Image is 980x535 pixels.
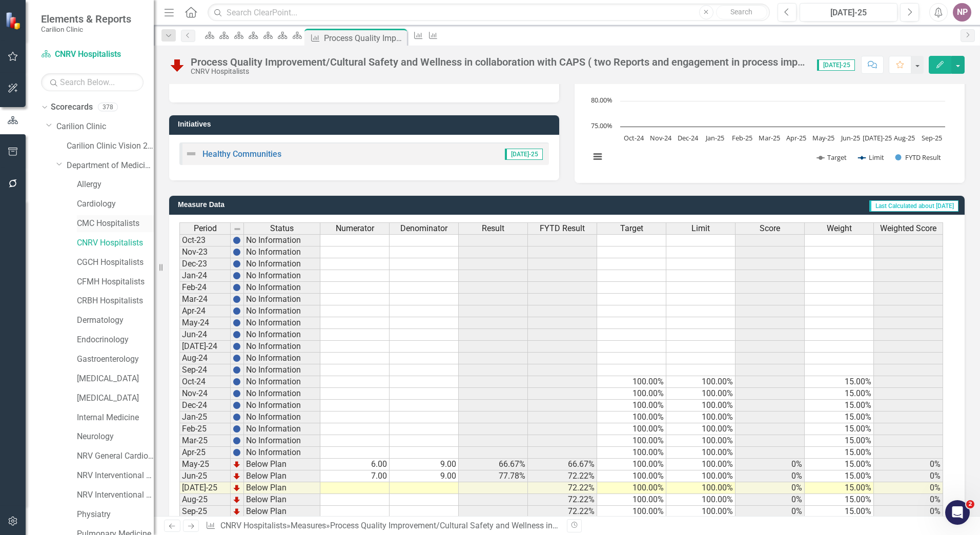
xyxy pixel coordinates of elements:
[895,153,942,162] button: Show FYTD Result
[41,13,131,25] span: Elements & Reports
[805,435,874,447] td: 15.00%
[179,353,231,364] td: Aug-24
[666,506,736,518] td: 100.00%
[666,459,736,470] td: 100.00%
[233,342,241,351] img: BgCOk07PiH71IgAAAABJRU5ErkJggg==
[244,494,320,506] td: Below Plan
[179,400,231,411] td: Dec-24
[540,224,585,233] span: FYTD Result
[179,494,231,506] td: Aug-25
[805,400,874,411] td: 15.00%
[597,423,666,435] td: 100.00%
[178,201,444,209] h3: Measure Data
[805,447,874,459] td: 15.00%
[666,470,736,482] td: 100.00%
[320,470,390,482] td: 7.00
[179,364,231,376] td: Sep-24
[817,59,855,71] span: [DATE]-25
[812,133,834,142] text: May-25
[206,520,559,532] div: » »
[800,3,897,22] button: [DATE]-25
[233,319,241,327] img: BgCOk07PiH71IgAAAABJRU5ErkJggg==
[597,459,666,470] td: 100.00%
[585,19,954,173] div: Chart. Highcharts interactive chart.
[817,153,847,162] button: Show Target
[805,470,874,482] td: 15.00%
[400,224,447,233] span: Denominator
[244,234,320,246] td: No Information
[77,373,154,385] a: [MEDICAL_DATA]
[874,506,943,518] td: 0%
[390,470,459,482] td: 9.00
[233,295,241,303] img: BgCOk07PiH71IgAAAABJRU5ErkJggg==
[597,376,666,388] td: 100.00%
[827,224,852,233] span: Weight
[244,388,320,400] td: No Information
[77,509,154,521] a: Physiatry
[591,121,612,130] text: 75.00%
[874,459,943,470] td: 0%
[233,307,241,315] img: BgCOk07PiH71IgAAAABJRU5ErkJggg==
[869,200,958,212] span: Last Calculated about [DATE]
[736,459,805,470] td: 0%
[244,270,320,282] td: No Information
[880,224,936,233] span: Weighted Score
[233,260,241,268] img: BgCOk07PiH71IgAAAABJRU5ErkJggg==
[233,484,241,492] img: TnMDeAgwAPMxUmUi88jYAAAAAElFTkSuQmCC
[41,25,131,33] small: Carilion Clinic
[803,7,894,19] div: [DATE]-25
[244,470,320,482] td: Below Plan
[233,460,241,468] img: TnMDeAgwAPMxUmUi88jYAAAAAElFTkSuQmCC
[179,447,231,459] td: Apr-25
[874,470,943,482] td: 0%
[244,282,320,294] td: No Information
[528,470,597,482] td: 72.22%
[691,224,710,233] span: Limit
[244,294,320,305] td: No Information
[291,521,326,530] a: Measures
[233,354,241,362] img: BgCOk07PiH71IgAAAABJRU5ErkJggg==
[178,120,554,128] h3: Initiatives
[666,482,736,494] td: 100.00%
[179,376,231,388] td: Oct-24
[805,482,874,494] td: 15.00%
[77,393,154,404] a: [MEDICAL_DATA]
[336,224,374,233] span: Numerator
[77,315,154,326] a: Dermatology
[244,459,320,470] td: Below Plan
[41,73,144,91] input: Search Below...
[56,121,154,133] a: Carilion Clinic
[5,11,23,30] img: ClearPoint Strategy
[179,270,231,282] td: Jan-24
[505,149,543,160] span: [DATE]-25
[759,133,780,142] text: Mar-25
[244,447,320,459] td: No Information
[244,506,320,518] td: Below Plan
[859,153,884,162] button: Show Limit
[233,448,241,457] img: BgCOk07PiH71IgAAAABJRU5ErkJggg==
[179,329,231,341] td: Jun-24
[597,482,666,494] td: 100.00%
[233,248,241,256] img: BgCOk07PiH71IgAAAABJRU5ErkJggg==
[786,133,806,142] text: Apr-25
[244,423,320,435] td: No Information
[233,272,241,280] img: BgCOk07PiH71IgAAAABJRU5ErkJggg==
[736,506,805,518] td: 0%
[805,411,874,423] td: 15.00%
[233,389,241,398] img: BgCOk07PiH71IgAAAABJRU5ErkJggg==
[233,413,241,421] img: BgCOk07PiH71IgAAAABJRU5ErkJggg==
[874,494,943,506] td: 0%
[77,489,154,501] a: NRV Interventional Cardiology Test
[77,198,154,210] a: Cardiology
[191,68,807,75] div: CNRV Hospitalists
[459,470,528,482] td: 77.78%
[597,494,666,506] td: 100.00%
[244,482,320,494] td: Below Plan
[459,459,528,470] td: 66.67%
[666,400,736,411] td: 100.00%
[863,133,892,142] text: [DATE]-25
[666,376,736,388] td: 100.00%
[179,258,231,270] td: Dec-23
[233,366,241,374] img: BgCOk07PiH71IgAAAABJRU5ErkJggg==
[77,295,154,307] a: CRBH Hospitalists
